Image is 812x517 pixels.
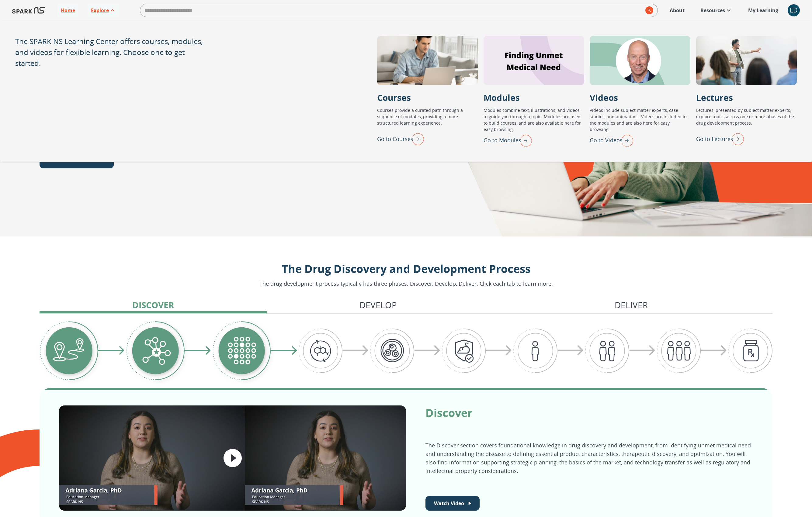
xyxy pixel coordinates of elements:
img: right arrow [729,131,744,147]
div: ED [788,4,800,16]
button: Watch Welcome Video [425,496,480,511]
p: Lectures, presented by subject matter experts, explore topics across one or more phases of the dr... [696,107,797,131]
div: Lectures [696,36,797,85]
img: Logo of SPARK at Stanford [12,3,45,18]
p: The Discover section covers foundational knowledge in drug discovery and development, from identi... [425,441,753,475]
a: About [667,4,688,17]
p: Lectures [696,91,733,104]
p: The drug development process typically has three phases. Discover, Develop, Deliver. Click each t... [259,280,553,288]
img: arrow-right [414,345,440,356]
div: Logo of SPARK NS, featuring the words "Discover: Drug Discovery and Early Planning" [59,405,406,511]
p: Develop [359,298,397,311]
button: search [643,4,653,17]
p: Home [61,7,75,14]
a: Resources [697,4,735,17]
div: Graphic showing the progression through the Discover, Develop, and Deliver pipeline, highlighting... [40,321,772,381]
p: Go to Courses [377,135,413,143]
img: arrow-right [701,345,727,356]
img: right arrow [517,133,532,148]
p: Go to Videos [590,136,623,144]
p: Go to Lectures [696,135,733,143]
p: Go to Modules [484,136,521,144]
p: Videos include subject matter experts, case studies, and animations. Videos are included in the m... [590,107,690,133]
p: My Learning [748,7,778,14]
img: right arrow [409,131,424,147]
div: Go to Modules [484,133,532,148]
p: Discover [425,405,753,420]
p: Modules [484,91,520,104]
img: arrow-right [557,345,584,356]
p: Resources [700,7,725,14]
p: Videos [590,91,618,104]
button: play video [219,445,246,471]
div: Go to Videos [590,133,633,148]
p: Discover [132,298,174,311]
div: Go to Lectures [696,131,744,147]
p: The SPARK NS Learning Center offers courses, modules, and videos for flexible learning. Choose on... [15,36,211,69]
img: arrow-right [271,346,297,355]
p: Modules combine text, illustrations, and videos to guide you through a topic. Modules are used to... [484,107,584,133]
div: Courses [377,36,478,85]
p: Courses provide a curated path through a sequence of modules, providing a more structured learnin... [377,107,478,131]
img: right arrow [618,133,633,148]
img: arrow-right [629,345,655,356]
a: Explore [88,4,119,17]
p: Explore [91,7,109,14]
img: arrow-right [185,346,211,355]
p: Watch Video [434,500,464,507]
p: Deliver [615,298,648,311]
div: Modules [484,36,584,85]
div: Go to Courses [377,131,424,147]
p: About [670,7,685,14]
img: arrow-right [98,346,124,355]
div: Videos [590,36,690,85]
button: account of current user [788,4,800,16]
img: arrow-right [486,345,512,356]
p: Courses [377,91,411,104]
p: The Drug Discovery and Development Process [259,261,553,277]
a: My Learning [745,4,782,17]
img: arrow-right [342,345,369,356]
a: Home [58,4,78,17]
